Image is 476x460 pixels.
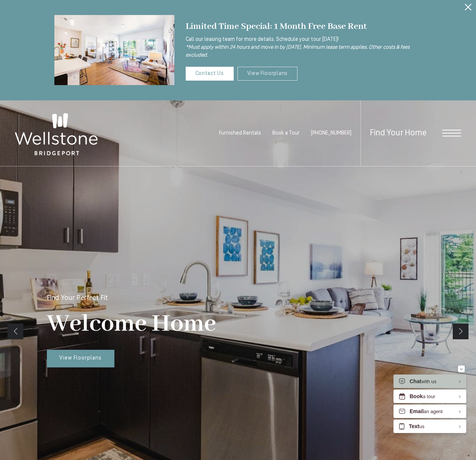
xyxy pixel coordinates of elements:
span: [PHONE_NUMBER] [311,130,351,136]
p: Find Your Perfect Fit [47,295,108,302]
a: Previous [8,324,23,339]
img: Settle into comfort at Wellstone [54,15,174,85]
a: Furnished Rentals [219,130,261,136]
a: Contact Us [186,67,234,81]
a: Call us at (253) 400-3144 [311,130,351,136]
a: View Floorplans [47,350,114,368]
a: Next [453,324,468,339]
button: Open Menu [442,130,461,136]
p: Call our leasing team for more details. Schedule your tour [DATE]! [186,36,422,59]
a: View Floorplans [237,67,298,81]
span: View Floorplans [59,355,102,361]
i: *Must apply within 24 hours and move in by [DATE]. Minimum lease term applies. Other costs & fees... [186,45,410,58]
p: Welcome Home [47,309,216,339]
a: Find Your Home [370,129,426,138]
a: Book a Tour [272,130,300,136]
div: Limited Time Special: 1 Month Free Base Rent [186,19,422,34]
img: Wellstone [15,113,98,155]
